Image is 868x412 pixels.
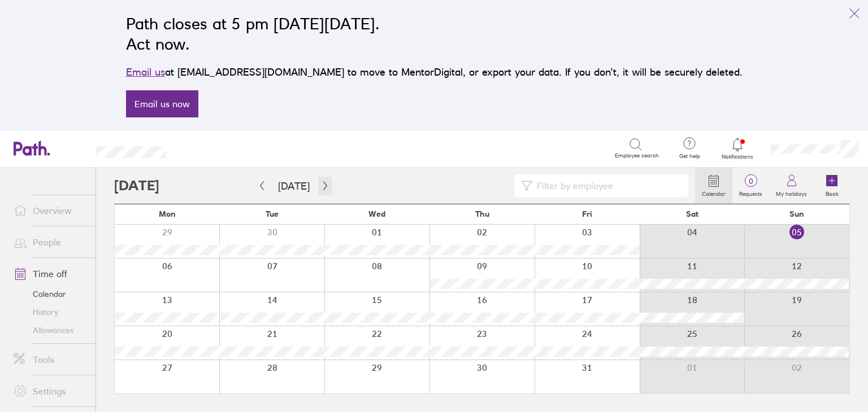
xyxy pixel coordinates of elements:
[814,168,850,204] a: Book
[269,177,319,195] button: [DATE]
[671,153,708,160] span: Get help
[695,187,732,198] label: Calendar
[819,187,845,198] label: Book
[126,90,198,117] a: Email us now
[686,209,698,218] span: Sat
[5,262,96,285] a: Time off
[719,137,756,160] a: Notifications
[732,187,769,198] label: Requests
[5,303,96,321] a: History
[126,66,165,78] a: Email us
[695,168,732,204] a: Calendar
[266,209,279,218] span: Tue
[769,187,814,198] label: My holidays
[769,168,814,204] a: My holidays
[159,209,176,218] span: Mon
[5,231,96,253] a: People
[732,177,769,186] span: 0
[126,14,743,54] h2: Path closes at 5 pm [DATE][DATE]. Act now.
[5,285,96,303] a: Calendar
[532,175,682,196] input: Filter by employee
[5,380,96,402] a: Settings
[5,321,96,339] a: Allowances
[789,209,804,218] span: Sun
[582,209,592,218] span: Fri
[368,209,385,218] span: Wed
[475,209,489,218] span: Thu
[615,152,659,159] span: Employee search
[5,348,96,371] a: Tools
[732,168,769,204] a: 0Requests
[719,154,756,160] span: Notifications
[197,143,225,153] div: Search
[5,199,96,222] a: Overview
[126,64,743,80] p: at [EMAIL_ADDRESS][DOMAIN_NAME] to move to MentorDigital, or export your data. If you don’t, it w...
